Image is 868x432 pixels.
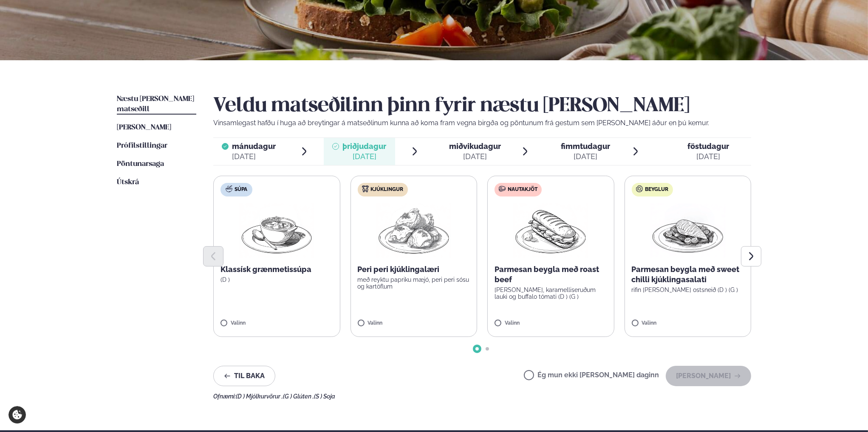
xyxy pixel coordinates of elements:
[687,151,729,162] div: [DATE]
[213,366,275,386] button: Til baka
[449,151,501,162] div: [DATE]
[371,186,404,193] span: Kjúklingur
[666,366,751,386] button: [PERSON_NAME]
[362,185,369,192] img: chicken.svg
[117,179,139,186] span: Útskrá
[561,151,610,162] div: [DATE]
[358,264,470,275] p: Peri peri kjúklingalæri
[236,393,283,400] span: (D ) Mjólkurvörur ,
[226,185,232,192] img: soup.svg
[486,347,489,351] span: Go to slide 2
[508,186,537,193] span: Nautakjöt
[232,142,276,151] span: mánudagur
[235,186,247,193] span: Súpa
[213,393,751,400] div: Ofnæmi:
[117,159,164,169] a: Pöntunarsaga
[283,393,314,400] span: (G ) Glúten ,
[239,203,314,258] img: Soup.png
[213,118,751,128] p: Vinsamlegast hafðu í huga að breytingar á matseðlinum kunna að koma fram vegna birgða og pöntunum...
[632,286,744,293] p: rifin [PERSON_NAME] ostsneið (D ) (G )
[650,203,725,258] img: Chicken-breast.png
[117,142,167,149] span: Prófílstillingar
[117,160,164,168] span: Pöntunarsaga
[358,276,470,290] p: með reyktu papriku mæjó, peri peri sósu og kartöflum
[314,393,335,400] span: (S ) Soja
[117,141,167,151] a: Prófílstillingar
[495,264,607,285] p: Parmesan beygla með roast beef
[203,246,223,266] button: Previous slide
[513,203,588,258] img: Panini.png
[232,151,276,162] div: [DATE]
[117,124,171,131] span: [PERSON_NAME]
[117,123,171,133] a: [PERSON_NAME]
[117,95,194,113] span: Næstu [PERSON_NAME] matseðill
[499,185,506,192] img: beef.svg
[221,264,333,275] p: Klassísk grænmetissúpa
[475,347,479,351] span: Go to slide 1
[117,94,196,115] a: Næstu [PERSON_NAME] matseðill
[687,142,729,151] span: föstudagur
[8,406,26,424] a: Cookie settings
[561,142,610,151] span: fimmtudagur
[376,203,451,258] img: Chicken-thighs.png
[636,185,643,192] img: bagle-new-16px.svg
[495,286,607,300] p: [PERSON_NAME], karamelliseruðum lauki og buffalo tómati (D ) (G )
[213,94,751,118] h2: Veldu matseðilinn þinn fyrir næstu [PERSON_NAME]
[342,151,386,162] div: [DATE]
[645,186,669,193] span: Beyglur
[632,264,744,285] p: Parmesan beygla með sweet chilli kjúklingasalati
[449,142,501,151] span: miðvikudagur
[741,246,761,266] button: Next slide
[342,142,386,151] span: þriðjudagur
[117,177,139,188] a: Útskrá
[221,276,333,283] p: (D )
